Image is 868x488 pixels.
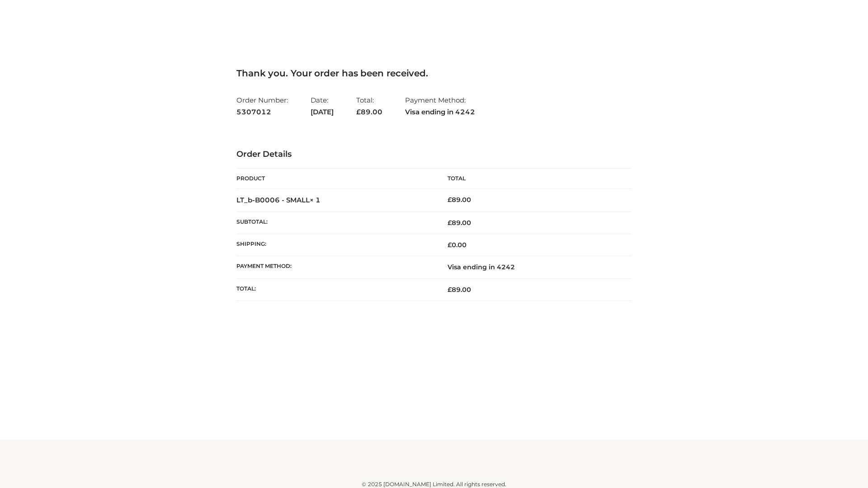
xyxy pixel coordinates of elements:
span: 89.00 [448,219,471,227]
th: Payment method: [236,256,434,278]
span: £ [448,241,452,249]
span: £ [448,196,452,204]
strong: 5307012 [236,106,288,118]
li: Total: [356,92,382,120]
li: Date: [311,92,334,120]
bdi: 0.00 [448,241,467,249]
span: 89.00 [448,286,471,294]
th: Product [236,169,434,189]
span: £ [448,286,452,294]
li: Payment Method: [405,92,475,120]
bdi: 89.00 [448,196,471,204]
th: Total [434,169,632,189]
h3: Thank you. Your order has been received. [236,68,632,79]
strong: Visa ending in 4242 [405,106,475,118]
strong: LT_b-B0006 - SMALL [236,196,321,204]
span: £ [448,219,452,227]
strong: [DATE] [311,106,334,118]
th: Total: [236,278,434,300]
td: Visa ending in 4242 [434,256,632,278]
th: Shipping: [236,234,434,256]
th: Subtotal: [236,211,434,234]
span: £ [356,108,361,116]
li: Order Number: [236,92,288,120]
h3: Order Details [236,150,632,160]
strong: × 1 [310,196,321,204]
span: 89.00 [356,108,382,116]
